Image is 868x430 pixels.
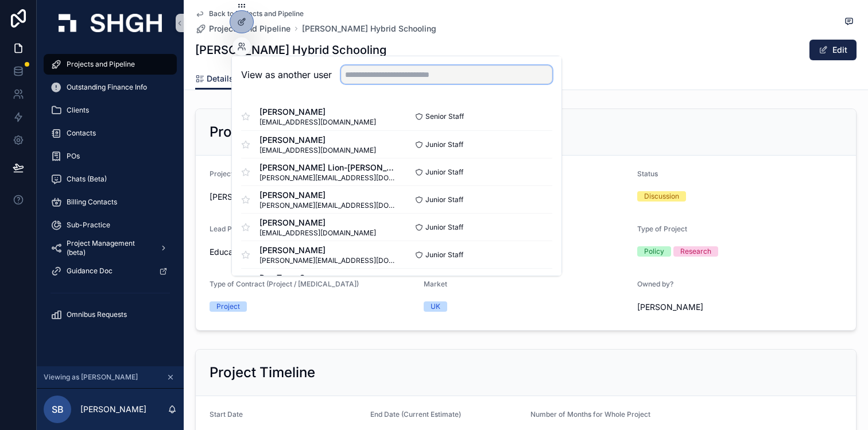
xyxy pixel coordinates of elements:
[44,77,177,98] a: Outstanding Finance Info
[637,301,703,313] span: [PERSON_NAME]
[37,46,184,340] div: scrollable content
[195,9,304,18] a: Back to Projects and Pipeline
[44,304,177,325] a: Omnibus Requests
[259,256,397,265] span: [PERSON_NAME][EMAIL_ADDRESS][DOMAIN_NAME]
[59,14,162,32] img: App logo
[44,146,177,166] a: POs
[210,123,304,141] h2: Project Details
[259,272,397,284] span: Dev Team Sonorus
[680,246,711,257] div: Research
[644,191,679,202] div: Discussion
[67,310,127,319] span: Omnibus Requests
[67,60,135,69] span: Projects and Pipeline
[259,189,397,201] span: [PERSON_NAME]
[44,261,177,281] a: Guidance Doc
[241,68,332,82] h2: View as another user
[809,40,857,60] button: Edit
[259,228,376,238] span: [EMAIL_ADDRESS][DOMAIN_NAME]
[67,239,150,257] span: Project Management (beta)
[259,173,397,183] span: [PERSON_NAME][EMAIL_ADDRESS][DOMAIN_NAME]
[431,301,440,312] div: UK
[210,280,359,288] span: Type of Contract (Project / [MEDICAL_DATA])
[425,140,463,149] span: Junior Staff
[259,201,397,210] span: [PERSON_NAME][EMAIL_ADDRESS][DOMAIN_NAME]
[637,169,658,178] span: Status
[210,363,315,382] h2: Project Timeline
[259,162,397,173] span: [PERSON_NAME] Lion-[PERSON_NAME]
[302,23,436,34] a: [PERSON_NAME] Hybrid Schooling
[637,224,687,233] span: Type of Project
[210,191,414,203] span: [PERSON_NAME] Hybrid Schooling
[209,23,290,34] span: Projects and Pipeline
[425,195,463,204] span: Junior Staff
[44,169,177,189] a: Chats (Beta)
[44,215,177,235] a: Sub-Practice
[210,246,304,258] span: Education & Social Policy
[424,280,447,288] span: Market
[195,42,386,58] h1: [PERSON_NAME] Hybrid Schooling
[259,106,376,118] span: [PERSON_NAME]
[67,106,89,115] span: Clients
[67,129,96,138] span: Contacts
[67,197,117,207] span: Billing Contacts
[425,250,463,259] span: Junior Staff
[67,175,107,184] span: Chats (Beta)
[210,410,243,419] span: Start Date
[67,152,80,161] span: POs
[44,100,177,121] a: Clients
[530,410,650,419] span: Number of Months for Whole Project
[52,402,64,416] span: SB
[67,266,113,276] span: Guidance Doc
[210,169,254,178] span: Project Name
[44,123,177,144] a: Contacts
[425,168,463,177] span: Junior Staff
[207,73,234,84] span: Details
[644,246,664,257] div: Policy
[195,68,234,90] a: Details
[44,238,177,258] a: Project Management (beta)
[637,280,673,288] span: Owned by?
[259,146,376,155] span: [EMAIL_ADDRESS][DOMAIN_NAME]
[259,217,376,228] span: [PERSON_NAME]
[216,301,240,312] div: Project
[209,9,304,18] span: Back to Projects and Pipeline
[425,112,464,121] span: Senior Staff
[44,192,177,212] a: Billing Contacts
[370,410,461,419] span: End Date (Current Estimate)
[259,245,397,256] span: [PERSON_NAME]
[259,134,376,146] span: [PERSON_NAME]
[195,23,290,34] a: Projects and Pipeline
[44,373,138,382] span: Viewing as [PERSON_NAME]
[80,404,146,415] p: [PERSON_NAME]
[259,118,376,127] span: [EMAIL_ADDRESS][DOMAIN_NAME]
[67,220,110,230] span: Sub-Practice
[210,224,255,233] span: Lead Practice
[67,83,147,92] span: Outstanding Finance Info
[44,54,177,75] a: Projects and Pipeline
[425,223,463,232] span: Junior Staff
